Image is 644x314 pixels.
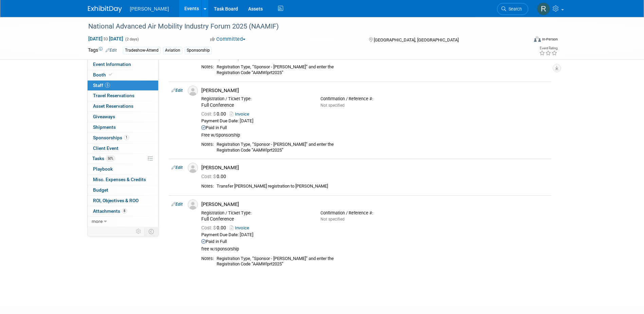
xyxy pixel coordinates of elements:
[217,142,549,153] div: Registration Type, “Sponsor - [PERSON_NAME]” and enter the Registration Code “AAMWlprt2025”
[201,96,310,102] div: Registration / Ticket Type:
[185,47,212,54] div: Sponsorship
[201,239,549,245] div: Paid in Full
[144,227,158,236] td: Toggle Event Tabs
[88,143,158,154] a: Client Event
[88,175,158,185] a: Misc. Expenses & Credits
[230,111,252,117] a: Invoice
[88,47,117,54] td: Tags
[88,70,158,80] a: Booth
[86,20,518,33] div: National Advanced Air Mobility Industry Forum 2025 (NAAMIF)
[88,101,158,111] a: Asset Reservations
[88,6,122,13] img: ExhibitDay
[88,122,158,133] a: Shipments
[201,111,229,117] span: 0.00
[201,256,214,261] div: Notes:
[93,72,114,77] span: Booth
[230,225,252,230] a: Invoice
[201,232,549,238] div: Payment Due Date: [DATE]
[537,2,550,15] img: Rebecca Deis
[88,91,158,101] a: Travel Reservations
[93,62,131,67] span: Event Information
[103,36,109,41] span: to
[122,208,127,213] span: 8
[93,208,127,214] span: Attachments
[201,125,549,131] div: Paid in Full
[201,133,549,138] div: Free w/Sponsorship
[93,103,133,109] span: Asset Reservations
[488,35,558,46] div: Event Format
[201,174,229,179] span: 0.00
[92,219,103,224] span: more
[130,6,169,12] span: [PERSON_NAME]
[88,196,158,206] a: ROI, Objectives & ROO
[217,184,549,189] div: Transfer [PERSON_NAME] registration to [PERSON_NAME]
[320,103,345,108] span: Not specified
[374,37,459,42] span: [GEOGRAPHIC_DATA], [GEOGRAPHIC_DATA]
[217,256,549,267] div: Registration Type, “Sponsor - [PERSON_NAME]” and enter the Registration Code “AAMWlprt2025”
[201,246,549,252] div: free w/sponsorship
[88,59,158,70] a: Event Information
[201,225,229,230] span: 0.00
[88,216,158,227] a: more
[201,225,217,230] span: Cost: $
[106,156,115,161] span: 50%
[497,3,528,15] a: Search
[208,36,248,43] button: Committed
[93,114,115,119] span: Giveaways
[88,36,124,42] span: [DATE] [DATE]
[188,199,198,210] img: Associate-Profile-5.png
[201,184,214,189] div: Notes:
[88,206,158,216] a: Attachments8
[320,217,345,222] span: Not specified
[124,135,129,140] span: 1
[93,93,134,98] span: Travel Reservations
[106,48,117,53] a: Edit
[201,210,310,216] div: Registration / Ticket Type:
[188,86,198,96] img: Associate-Profile-5.png
[201,118,549,124] div: Payment Due Date: [DATE]
[217,64,549,75] div: Registration Type, “Sponsor - [PERSON_NAME]” and enter the Registration Code “AAMWlprt2025”
[201,174,217,179] span: Cost: $
[542,37,558,42] div: In-Person
[88,164,158,174] a: Playbook
[88,154,158,164] a: Tasks50%
[88,112,158,122] a: Giveaways
[105,83,110,88] span: 5
[88,185,158,195] a: Budget
[506,6,522,12] span: Search
[93,187,108,193] span: Budget
[163,47,182,54] div: Aviation
[93,166,113,172] span: Playbook
[201,201,549,208] div: [PERSON_NAME]
[539,47,557,50] div: Event Rating
[88,81,158,91] a: Staff5
[93,124,116,130] span: Shipments
[201,111,217,117] span: Cost: $
[171,202,183,207] a: Edit
[534,36,541,42] img: Format-Inperson.png
[93,145,118,151] span: Client Event
[201,142,214,147] div: Notes:
[133,227,145,236] td: Personalize Event Tab Strip
[188,163,198,173] img: Associate-Profile-5.png
[201,102,310,108] div: Full Conference
[201,87,549,94] div: [PERSON_NAME]
[201,164,549,171] div: [PERSON_NAME]
[93,135,129,140] span: Sponsorships
[201,216,310,222] div: Full Conference
[201,64,214,70] div: Notes:
[125,37,139,41] span: (2 days)
[320,210,429,216] div: Confirmation / Reference #:
[93,83,110,88] span: Staff
[320,96,429,102] div: Confirmation / Reference #:
[93,177,146,182] span: Misc. Expenses & Credits
[123,47,161,54] div: Tradeshow-Attend
[92,156,115,161] span: Tasks
[171,88,183,93] a: Edit
[88,133,158,143] a: Sponsorships1
[109,73,112,76] i: Booth reservation complete
[171,165,183,170] a: Edit
[93,198,139,203] span: ROI, Objectives & ROO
